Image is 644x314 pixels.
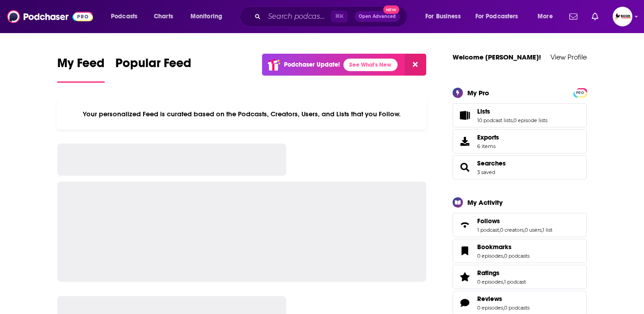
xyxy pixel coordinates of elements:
a: Show notifications dropdown [588,9,602,24]
button: open menu [531,9,564,24]
a: 0 episodes [477,279,503,285]
a: 0 podcasts [504,305,530,311]
a: View Profile [551,53,587,61]
a: Welcome [PERSON_NAME]! [453,53,541,61]
span: PRO [575,89,585,96]
span: , [503,279,504,285]
span: Bookmarks [477,243,512,251]
span: , [499,227,500,233]
a: Follows [477,217,552,225]
a: 1 podcast [477,227,499,233]
div: Your personalized Feed is curated based on the Podcasts, Creators, Users, and Lists that you Follow. [57,99,426,129]
span: Bookmarks [453,239,587,263]
a: See What's New [343,59,398,71]
div: My Activity [467,198,503,207]
a: Searches [456,161,474,174]
a: My Feed [57,55,105,83]
span: Follows [453,213,587,237]
span: Ratings [477,269,500,277]
span: Charts [154,10,173,23]
span: For Business [425,10,461,23]
p: Podchaser Update! [284,61,340,68]
span: Monitoring [191,10,222,23]
span: Lists [453,103,587,127]
span: Lists [477,107,490,115]
a: Ratings [477,269,526,277]
a: 3 saved [477,169,495,175]
a: Popular Feed [115,55,191,83]
a: Show notifications dropdown [566,9,581,24]
img: User Profile [613,7,632,26]
a: 0 episodes [477,305,503,311]
span: Exports [477,133,499,141]
a: 0 episodes [477,253,503,259]
img: Podchaser - Follow, Share and Rate Podcasts [7,8,93,25]
a: Charts [148,9,178,24]
a: Bookmarks [456,245,474,257]
span: More [538,10,553,23]
a: Exports [453,129,587,153]
span: Open Advanced [359,14,396,19]
span: Follows [477,217,500,225]
a: Follows [456,219,474,231]
span: Searches [453,155,587,179]
a: Reviews [477,295,530,303]
span: 6 items [477,143,499,149]
button: open menu [184,9,234,24]
span: , [542,227,542,233]
button: Open AdvancedNew [355,11,400,22]
span: , [524,227,525,233]
a: 0 creators [500,227,524,233]
a: 1 list [542,227,552,233]
span: , [503,305,504,311]
a: PRO [575,89,585,95]
a: 1 podcast [504,279,526,285]
span: Popular Feed [115,55,191,76]
span: , [503,253,504,259]
span: Podcasts [111,10,137,23]
span: , [513,117,513,123]
span: Logged in as BookLaunchers [613,7,632,26]
div: My Pro [467,89,489,97]
span: For Podcasters [475,10,518,23]
a: Lists [456,109,474,122]
span: New [383,5,399,14]
a: 0 episode lists [513,117,547,123]
a: Bookmarks [477,243,530,251]
button: open menu [470,9,531,24]
button: open menu [419,9,472,24]
a: Lists [477,107,547,115]
button: open menu [105,9,149,24]
span: Exports [456,135,474,148]
span: My Feed [57,55,105,76]
a: 0 podcasts [504,253,530,259]
a: Reviews [456,297,474,309]
a: 0 users [525,227,542,233]
input: Search podcasts, credits, & more... [264,9,331,24]
a: Searches [477,159,506,167]
span: ⌘ K [331,11,347,22]
span: Ratings [453,265,587,289]
a: 10 podcast lists [477,117,513,123]
div: Search podcasts, credits, & more... [248,6,416,27]
button: Show profile menu [613,7,632,26]
span: Reviews [477,295,502,303]
a: Ratings [456,271,474,283]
